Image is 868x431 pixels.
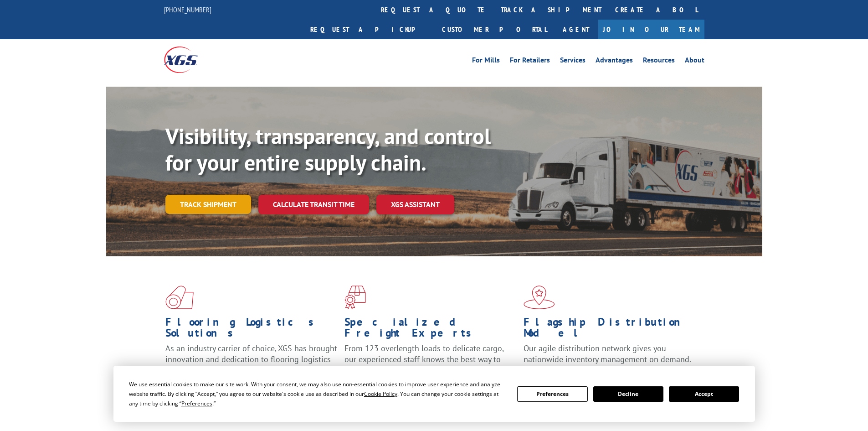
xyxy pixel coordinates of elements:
span: Preferences [181,400,212,407]
button: Preferences [517,386,587,402]
a: Services [560,57,586,67]
h1: Flooring Logistics Solutions [165,317,338,343]
a: For Retailers [510,57,550,67]
b: Visibility, transparency, and control for your entire supply chain. [165,122,491,177]
a: Customer Portal [435,20,554,39]
div: We use essential cookies to make our site work. With your consent, we may also use non-essential ... [129,379,506,408]
a: Advantages [596,57,633,67]
a: Resources [643,57,675,67]
a: Request a pickup [303,20,435,39]
a: Join Our Team [598,20,704,39]
a: XGS ASSISTANT [376,195,454,214]
a: About [685,57,704,67]
a: For Mills [472,57,500,67]
a: Calculate transit time [258,195,369,214]
button: Decline [593,386,663,402]
a: [PHONE_NUMBER] [164,5,211,14]
span: Cookie Policy [364,390,397,398]
h1: Specialized Freight Experts [344,317,517,343]
img: xgs-icon-focused-on-flooring-red [344,286,366,309]
h1: Flagship Distribution Model [524,317,696,343]
p: From 123 overlength loads to delicate cargo, our experienced staff knows the best way to move you... [344,343,517,384]
span: As an industry carrier of choice, XGS has brought innovation and dedication to flooring logistics... [165,343,337,375]
span: Our agile distribution network gives you nationwide inventory management on demand. [524,343,691,364]
a: Agent [554,20,598,39]
img: xgs-icon-total-supply-chain-intelligence-red [165,286,194,309]
img: xgs-icon-flagship-distribution-model-red [524,286,555,309]
button: Accept [669,386,739,402]
a: Track shipment [165,195,251,214]
div: Cookie Consent Prompt [113,366,755,422]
